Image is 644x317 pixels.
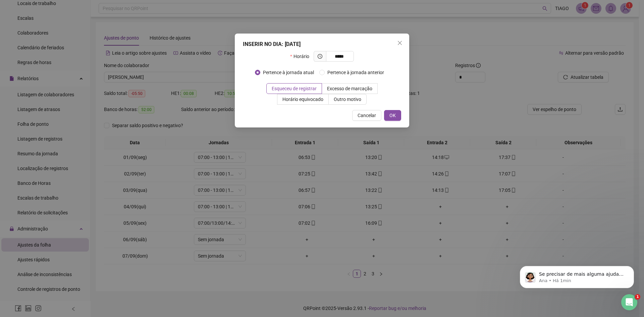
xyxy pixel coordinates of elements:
span: Cancelar [358,112,376,119]
span: clock-circle [318,54,322,59]
div: INSERIR NO DIA : [DATE] [243,40,401,48]
span: close [397,40,402,46]
span: Pertence à jornada atual [260,69,317,76]
span: Outro motivo [334,97,361,102]
span: Esqueceu de registrar [272,86,317,91]
iframe: Intercom live chat [621,294,637,310]
button: Close [394,38,405,48]
iframe: Intercom notifications mensagem [510,252,644,299]
span: Horário equivocado [282,97,323,102]
span: Pertence à jornada anterior [325,69,387,76]
button: OK [384,110,401,121]
span: OK [389,112,396,119]
span: Excesso de marcação [327,86,372,91]
button: Cancelar [352,110,381,121]
label: Horário [290,51,313,62]
span: 1 [635,294,640,300]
